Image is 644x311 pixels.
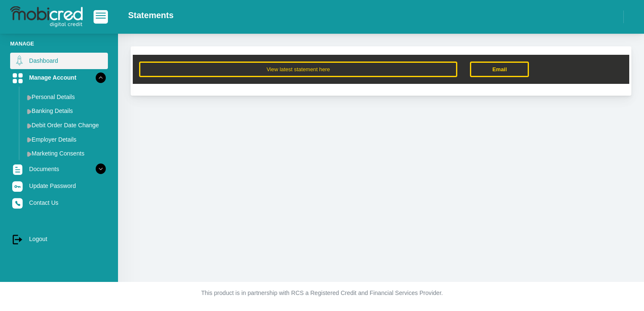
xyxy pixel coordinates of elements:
[139,62,457,77] button: View latest statement here
[27,151,32,157] img: menu arrow
[24,147,108,160] a: Marketing Consents
[10,6,83,27] img: logo-mobicred.svg
[10,70,108,86] a: Manage Account
[27,137,32,142] img: menu arrow
[10,178,108,194] a: Update Password
[27,95,32,100] img: menu arrow
[10,40,108,48] li: Manage
[27,109,32,114] img: menu arrow
[24,118,108,132] a: Debit Order Date Change
[24,90,108,104] a: Personal Details
[470,62,529,77] a: Email
[10,53,108,69] a: Dashboard
[10,161,108,177] a: Documents
[24,104,108,118] a: Banking Details
[128,10,174,20] h2: Statements
[24,133,108,146] a: Employer Details
[88,289,556,298] p: This product is in partnership with RCS a Registered Credit and Financial Services Provider.
[10,231,108,247] a: Logout
[27,123,32,129] img: menu arrow
[10,195,108,211] a: Contact Us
